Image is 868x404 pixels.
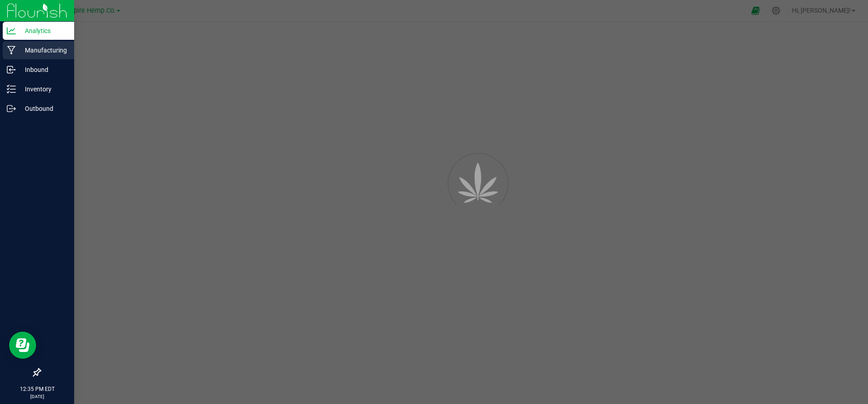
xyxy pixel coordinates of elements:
p: [DATE] [4,393,70,400]
p: Analytics [16,25,70,36]
inline-svg: Manufacturing [7,46,16,55]
p: Inventory [16,84,70,95]
p: Manufacturing [16,45,70,56]
p: Outbound [16,103,70,114]
p: Inbound [16,64,70,75]
inline-svg: Outbound [7,104,16,113]
inline-svg: Inbound [7,65,16,74]
p: 12:35 PM EDT [4,385,70,393]
inline-svg: Analytics [7,26,16,35]
iframe: Resource center [9,332,36,359]
inline-svg: Inventory [7,85,16,94]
